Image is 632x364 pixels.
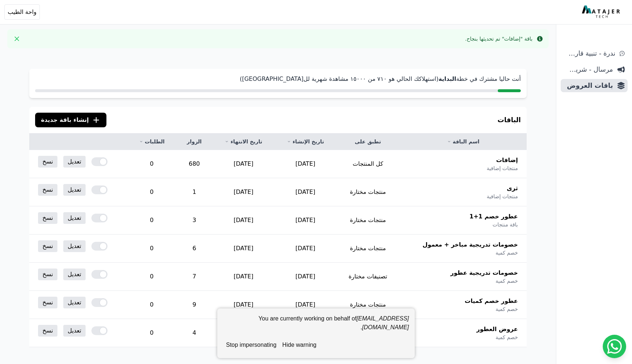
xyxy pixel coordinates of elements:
a: تعديل [63,212,86,224]
td: 3 [176,206,212,234]
em: [EMAIL_ADDRESS][DOMAIN_NAME] [357,315,409,330]
a: نسخ [38,297,57,308]
span: إضافات [496,156,518,165]
div: باقة "إضافات" تم تحديثها بنجاح. [465,35,533,42]
a: نسخ [38,240,57,252]
a: اسم الباقة [408,138,518,145]
td: منتجات مختارة [336,206,399,234]
button: Close [11,33,23,45]
a: تعديل [63,240,86,252]
span: خصم كمية [496,305,518,313]
td: [DATE] [275,150,336,178]
td: [DATE] [212,206,275,234]
a: نسخ [38,156,57,168]
div: You are currently working on behalf of . [223,314,409,338]
a: تعديل [63,297,86,308]
button: hide warning [279,338,319,352]
a: تعديل [63,325,86,337]
td: 9 [176,291,212,319]
span: واحة الطيب [8,8,37,16]
span: عطور خصم كميات [465,297,518,305]
td: 7 [176,263,212,291]
td: [DATE] [275,178,336,206]
td: 0 [127,206,176,234]
td: [DATE] [275,291,336,319]
td: [DATE] [275,234,336,263]
a: نسخ [38,325,57,337]
strong: البداية [439,75,456,82]
td: 0 [127,234,176,263]
span: باقات العروض [564,80,613,91]
th: تطبق على [336,134,399,150]
td: منتجات مختارة [336,178,399,206]
span: مرسال - شريط دعاية [564,64,613,75]
td: 0 [127,150,176,178]
span: خصم كمية [496,334,518,341]
img: MatajerTech Logo [582,5,622,19]
button: stop impersonating [223,338,279,352]
span: خصم كمية [496,277,518,285]
td: [DATE] [212,234,275,263]
td: 4 [176,319,212,347]
a: نسخ [38,212,57,224]
span: باقة منتجات [493,221,518,228]
th: الزوار [176,134,212,150]
td: منتجات مختارة [336,234,399,263]
span: عطور خصم 1+1 [470,212,518,221]
span: إنشاء باقة جديدة [41,116,89,124]
span: خصومات تدريجية مباخر + معمول [422,240,518,249]
td: تصنيفات مختارة [336,263,399,291]
span: منتجات إضافية [487,165,518,172]
a: تاريخ الانتهاء [221,138,266,145]
a: تاريخ الإنشاء [283,138,328,145]
td: 6 [176,234,212,263]
span: منتجات إضافية [487,193,518,200]
td: منتجات مختارة [336,291,399,319]
td: 680 [176,150,212,178]
h3: الباقات [497,115,521,125]
td: [DATE] [212,150,275,178]
span: ندرة - تنبية قارب علي النفاذ [564,48,615,59]
button: واحة الطيب [4,4,40,20]
td: 1 [176,178,212,206]
td: [DATE] [275,263,336,291]
a: تعديل [63,184,86,196]
button: إنشاء باقة جديدة [35,113,106,127]
span: ثرى [507,184,518,193]
td: 0 [127,263,176,291]
td: [DATE] [212,178,275,206]
a: نسخ [38,269,57,280]
td: 0 [127,319,176,347]
td: [DATE] [275,206,336,234]
span: خصومات تدريجية عطور [451,269,518,277]
td: 0 [127,291,176,319]
td: [DATE] [212,263,275,291]
a: الطلبات [136,138,167,145]
a: تعديل [63,156,86,168]
td: [DATE] [212,291,275,319]
td: 0 [127,178,176,206]
a: تعديل [63,269,86,280]
span: خصم كمية [496,249,518,256]
p: أنت حاليا مشترك في خطة (استهلاكك الحالي هو ٧١۰ من ١٥۰۰۰ مشاهدة شهرية لل[GEOGRAPHIC_DATA]) [35,75,521,83]
td: كل المنتجات [336,150,399,178]
a: نسخ [38,184,57,196]
span: عروض العطور [477,325,518,334]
